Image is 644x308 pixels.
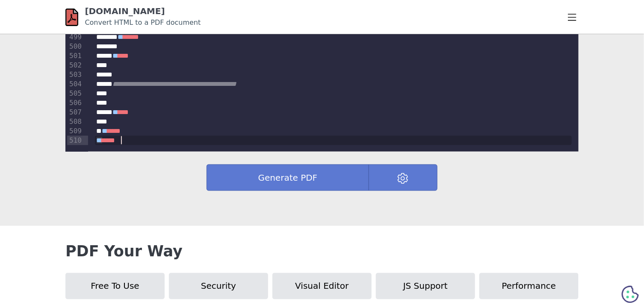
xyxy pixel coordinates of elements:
[67,136,83,145] div: 510
[295,281,349,291] span: Visual Editor
[272,273,372,299] button: Visual Editor
[67,126,83,136] div: 509
[201,281,236,291] span: Security
[67,79,83,89] div: 504
[67,70,83,79] div: 503
[91,281,139,291] span: Free To Use
[67,89,83,98] div: 505
[85,18,201,26] small: Convert HTML to a PDF document
[502,281,556,291] span: Performance
[207,164,369,191] button: Generate PDF
[85,6,165,16] a: [DOMAIN_NAME]
[67,61,83,70] div: 502
[67,32,83,42] div: 499
[622,286,639,303] svg: Preferensi Cookie
[65,243,579,260] h2: PDF Your Way
[403,281,448,291] span: JS Support
[479,273,579,299] button: Performance
[67,98,83,108] div: 506
[67,42,83,51] div: 500
[65,273,165,299] button: Free To Use
[65,8,78,27] img: html-pdf.net
[169,273,268,299] button: Security
[67,108,83,117] div: 507
[67,51,83,61] div: 501
[376,273,475,299] button: JS Support
[67,117,83,126] div: 508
